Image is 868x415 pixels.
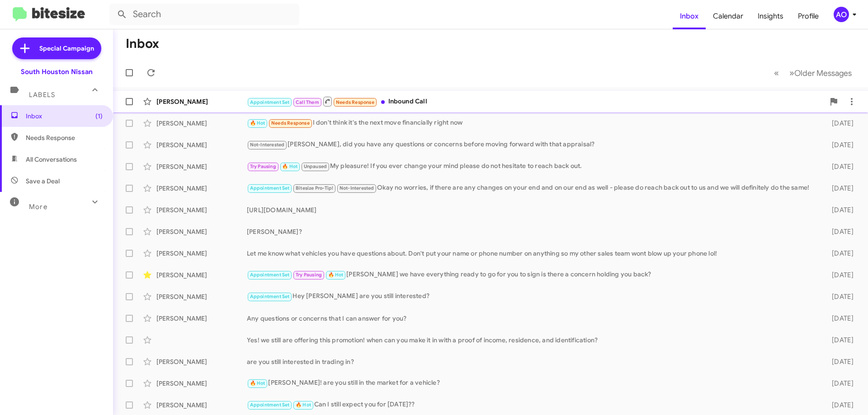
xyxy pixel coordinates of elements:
span: Special Campaign [39,44,94,53]
div: Yes! we still are offering this promotion! when can you make it in with a proof of income, reside... [247,336,817,345]
div: [PERSON_NAME] [156,205,247,214]
div: [PERSON_NAME] [156,379,247,388]
button: AO [826,7,858,22]
span: Appointment Set [250,294,290,299]
a: Profile [791,3,826,29]
span: Labels [29,91,55,99]
div: are you still interested in trading in? [247,357,817,366]
a: Inbox [673,3,706,29]
span: » [789,67,794,79]
span: Save a Deal [26,177,60,186]
div: [DATE] [817,184,861,193]
div: [DATE] [817,336,861,345]
div: [DATE] [817,401,861,410]
div: South Houston Nissan [21,67,93,76]
a: Special Campaign [12,37,101,59]
div: [DATE] [817,314,861,323]
div: [DATE] [817,119,861,128]
span: (1) [95,112,103,121]
div: [PERSON_NAME] [156,97,247,106]
div: [DATE] [817,357,861,366]
span: Appointment Set [250,99,290,105]
span: 🔥 Hot [296,402,311,408]
span: Older Messages [794,68,852,78]
div: Let me know what vehicles you have questions about. Don't put your name or phone number on anythi... [247,249,817,258]
div: Any questions or concerns that I can answer for you? [247,314,817,323]
span: « [774,67,779,79]
h1: Inbox [126,37,159,51]
div: [DATE] [817,162,861,171]
div: Inbound Call [247,96,825,107]
div: [PERSON_NAME] [156,227,247,236]
a: Insights [750,3,791,29]
span: 🔥 Hot [250,380,265,386]
span: Unpaused [304,163,327,169]
span: Appointment Set [250,272,290,278]
div: Can I still expect you for [DATE]?? [247,400,817,410]
span: Needs Response [271,120,310,126]
button: Previous [769,64,784,82]
div: [DATE] [817,270,861,280]
span: 🔥 Hot [282,163,297,169]
span: Bitesize Pro-Tip! [296,185,333,191]
div: [PERSON_NAME] [156,292,247,301]
div: [DATE] [817,140,861,149]
div: [DATE] [817,249,861,258]
div: [PERSON_NAME] [156,162,247,171]
span: Try Pausing [296,272,322,278]
span: Needs Response [26,133,103,142]
span: More [29,203,47,211]
div: [PERSON_NAME], did you have any questions or concerns before moving forward with that appraisal? [247,140,817,150]
input: Search [109,4,299,25]
div: [PERSON_NAME] [156,357,247,366]
div: [PERSON_NAME] [156,119,247,128]
div: [PERSON_NAME]? [247,227,817,236]
button: Next [784,64,857,82]
span: Inbox [26,112,103,121]
div: [DATE] [817,379,861,388]
div: AO [834,7,849,22]
span: Appointment Set [250,185,290,191]
div: [PERSON_NAME] [156,184,247,193]
div: My pleasure! If you ever change your mind please do not hesitate to reach back out. [247,161,817,172]
div: [PERSON_NAME]! are you still in the market for a vehicle? [247,378,817,388]
span: Needs Response [336,99,374,105]
span: Call Them [296,99,319,105]
div: Okay no worries, if there are any changes on your end and on our end as well - please do reach ba... [247,183,817,193]
div: [DATE] [817,205,861,214]
div: [PERSON_NAME] [156,140,247,149]
div: I don't think it's the next move financially right now [247,118,817,128]
span: 🔥 Hot [328,272,344,278]
div: [DATE] [817,292,861,301]
span: Appointment Set [250,402,290,408]
div: Hey [PERSON_NAME] are you still interested? [247,291,817,302]
div: [PERSON_NAME] [156,401,247,410]
span: Not-Interested [340,185,374,191]
div: [PERSON_NAME] [156,249,247,258]
nav: Page navigation example [769,64,857,82]
span: Not-Interested [250,142,285,148]
span: 🔥 Hot [250,120,265,126]
span: Try Pausing [250,163,276,169]
div: [URL][DOMAIN_NAME] [247,205,817,214]
div: [PERSON_NAME] [156,314,247,323]
div: [PERSON_NAME] we have everything ready to go for you to sign is there a concern holding you back? [247,270,817,280]
div: [PERSON_NAME] [156,270,247,280]
a: Calendar [706,3,750,29]
span: All Conversations [26,155,77,164]
div: [DATE] [817,227,861,236]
